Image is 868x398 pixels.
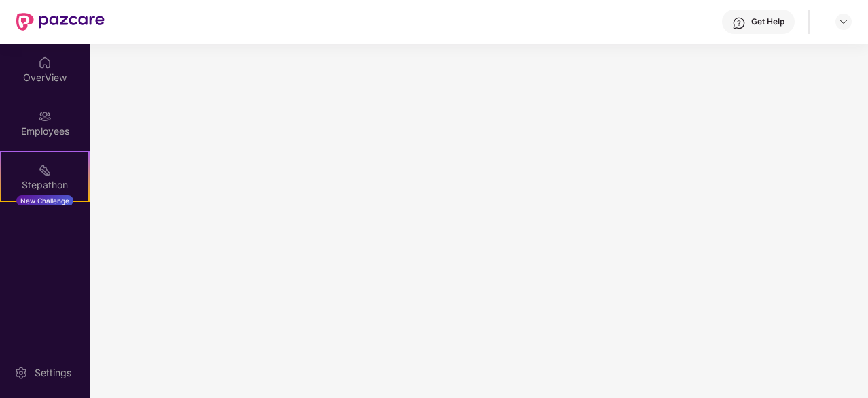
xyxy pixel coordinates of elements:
[16,13,105,31] img: New Pazcare Logo
[38,110,52,123] img: svg+xml;base64,PHN2ZyBpZD0iRW1wbG95ZWVzIiB4bWxucz0iaHR0cDovL3d3dy53My5vcmcvMjAwMC9zdmciIHdpZHRoPS...
[751,16,784,27] div: Get Help
[1,178,88,192] div: Stepathon
[838,16,849,27] img: svg+xml;base64,PHN2ZyBpZD0iRHJvcGRvd24tMzJ4MzIiIHhtbG5zPSJodHRwOi8vd3d3LnczLm9yZy8yMDAwL3N2ZyIgd2...
[38,163,52,177] img: svg+xml;base64,PHN2ZyB4bWxucz0iaHR0cDovL3d3dy53My5vcmcvMjAwMC9zdmciIHdpZHRoPSIyMSIgaGVpZ2h0PSIyMC...
[732,16,746,30] img: svg+xml;base64,PHN2ZyBpZD0iSGVscC0zMngzMiIgeG1sbnM9Imh0dHA6Ly93d3cudzMub3JnLzIwMDAvc3ZnIiB3aWR0aD...
[38,56,52,69] img: svg+xml;base64,PHN2ZyBpZD0iSG9tZSIgeG1sbnM9Imh0dHA6Ly93d3cudzMub3JnLzIwMDAvc3ZnIiB3aWR0aD0iMjAiIG...
[31,366,75,380] div: Settings
[14,366,28,380] img: svg+xml;base64,PHN2ZyBpZD0iU2V0dGluZy0yMHgyMCIgeG1sbnM9Imh0dHA6Ly93d3cudzMub3JnLzIwMDAvc3ZnIiB3aW...
[16,195,73,206] div: New Challenge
